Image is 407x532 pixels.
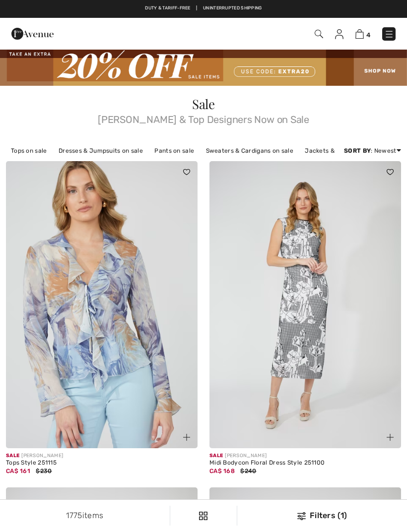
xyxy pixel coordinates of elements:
[36,468,52,474] span: $230
[11,24,54,44] img: 1ère Avenue
[66,511,82,520] span: 1775
[6,453,19,459] span: Sale
[199,512,207,520] img: Filters
[183,169,190,175] img: heart_black_full.svg
[209,453,223,459] span: Sale
[355,28,370,40] a: 4
[344,146,401,155] div: : Newest
[54,144,148,157] a: Dresses & Jumpsuits on sale
[387,434,394,441] img: plus_v2.svg
[6,460,198,467] div: Tops Style 251115
[11,28,54,38] a: 1ère Avenue
[366,31,370,39] span: 4
[6,452,198,460] div: [PERSON_NAME]
[387,169,394,175] img: heart_black_full.svg
[6,144,52,157] a: Tops on sale
[209,468,235,474] span: CA$ 168
[300,144,386,157] a: Jackets & Blazers on sale
[149,144,199,157] a: Pants on sale
[209,460,401,467] div: Midi Bodycon Floral Dress Style 251100
[335,29,343,39] img: My Info
[243,510,401,522] div: Filters (1)
[240,468,256,474] span: $240
[183,434,190,441] img: plus_v2.svg
[344,147,371,154] strong: Sort By
[6,468,30,474] span: CA$ 161
[209,161,401,448] img: Midi Bodycon Floral Dress Style 251100. White/Black
[6,161,198,448] img: Frank Lyman Tops Style 251115. Blue/beige
[6,111,401,124] span: [PERSON_NAME] & Top Designers Now on Sale
[384,29,394,39] img: Menu
[209,452,401,460] div: [PERSON_NAME]
[355,29,364,39] img: Shopping Bag
[315,30,323,38] img: Search
[201,144,298,157] a: Sweaters & Cardigans on sale
[192,95,215,113] span: Sale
